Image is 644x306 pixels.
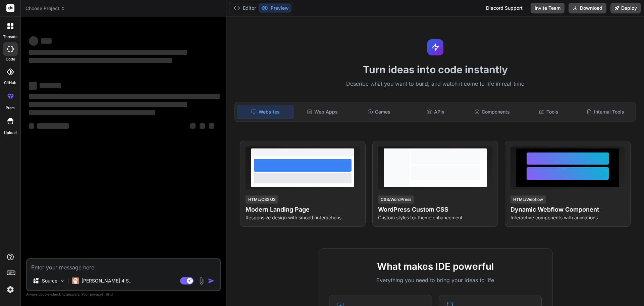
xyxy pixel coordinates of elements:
[246,205,360,214] h4: Modern Landing Page
[41,38,52,44] span: ‌
[29,94,220,99] span: ‌
[352,105,407,119] div: Games
[246,195,278,204] div: HTML/CSS/JS
[25,5,65,12] span: Choose Project
[90,292,102,296] span: privacy
[569,3,606,13] button: Download
[29,58,172,63] span: ‌
[29,102,187,107] span: ‌
[82,277,131,284] p: [PERSON_NAME] 4 S..
[29,36,38,46] span: ‌
[329,259,542,273] h2: What makes IDE powerful
[42,277,57,284] p: Source
[5,284,16,295] img: settings
[511,205,625,214] h4: Dynamic Webflow Component
[378,205,492,214] h4: WordPress Custom CSS
[230,80,640,88] p: Describe what you want to build, and watch it come to life in real-time
[29,82,37,90] span: ‌
[378,195,414,204] div: CSS/WordPress
[511,195,546,204] div: HTML/Webflow
[72,277,79,284] img: Claude 4 Sonnet
[29,123,34,129] span: ‌
[329,276,542,284] p: Everything you need to bring your ideas to life
[295,105,350,119] div: Web Apps
[4,80,16,86] label: GitHub
[610,3,641,13] button: Deploy
[37,123,69,129] span: ‌
[230,63,640,76] h1: Turn ideas into code instantly
[40,83,61,88] span: ‌
[190,123,196,129] span: ‌
[59,278,65,284] img: Pick Models
[482,3,527,13] div: Discord Support
[209,123,214,129] span: ‌
[208,277,215,284] img: icon
[378,214,492,221] p: Custom styles for theme enhancement
[237,105,293,119] div: Websites
[26,291,221,298] p: Always double-check its answers. Your in Bind
[231,3,259,13] button: Editor
[200,123,205,129] span: ‌
[3,34,17,40] label: threads
[198,277,205,285] img: attachment
[29,110,155,115] span: ‌
[6,105,15,111] label: prem
[408,105,463,119] div: APIs
[246,214,360,221] p: Responsive design with smooth interactions
[511,214,625,221] p: Interactive components with animations
[578,105,633,119] div: Internal Tools
[4,130,17,136] label: Upload
[521,105,577,119] div: Tools
[29,50,187,55] span: ‌
[259,3,291,13] button: Preview
[531,3,565,13] button: Invite Team
[6,56,15,62] label: code
[465,105,520,119] div: Components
